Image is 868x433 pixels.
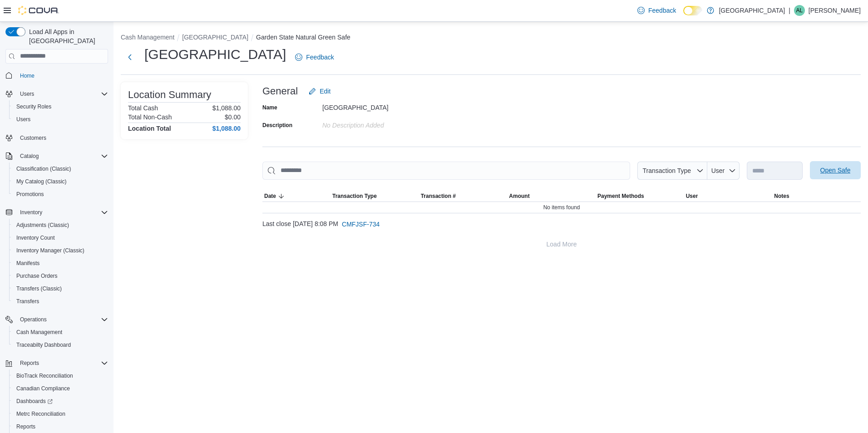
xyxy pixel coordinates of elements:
a: Metrc Reconciliation [13,408,69,419]
button: Notes [772,191,861,202]
button: Open Safe [810,161,861,179]
span: Manifests [13,258,108,269]
button: Canadian Compliance [9,382,112,395]
span: Metrc Reconciliation [13,408,108,419]
a: Home [16,70,38,81]
button: Metrc Reconciliation [9,408,112,420]
h4: Location Total [128,125,171,132]
span: Purchase Orders [13,271,108,281]
h3: Location Summary [128,89,211,100]
a: Dashboards [13,396,56,407]
span: Load All Apps in [GEOGRAPHIC_DATA] [25,27,108,45]
button: Reports [16,358,43,369]
span: CMFJSF-734 [342,220,380,229]
button: Cash Management [121,34,174,41]
a: Inventory Manager (Classic) [13,245,88,256]
span: Transfers (Classic) [13,283,108,294]
button: Reports [9,420,112,433]
button: BioTrack Reconciliation [9,369,112,382]
div: No Description added [322,118,444,129]
a: Customers [16,133,50,143]
a: Feedback [634,1,680,20]
a: BioTrack Reconciliation [13,370,77,381]
span: Transfers [13,296,108,307]
button: My Catalog (Classic) [9,175,112,188]
span: Home [20,72,35,79]
span: Promotions [16,191,44,198]
a: Classification (Classic) [13,163,75,174]
button: Transaction # [419,191,508,202]
p: [GEOGRAPHIC_DATA] [719,5,785,16]
a: Adjustments (Classic) [13,220,73,231]
span: Notes [774,192,789,200]
button: Promotions [9,188,112,201]
input: Dark Mode [683,6,702,15]
span: Adjustments (Classic) [13,220,108,231]
span: My Catalog (Classic) [13,176,108,187]
span: Inventory [16,207,108,218]
span: Classification (Classic) [16,165,71,172]
span: Reports [16,423,35,430]
span: Feedback [648,6,676,15]
span: Catalog [16,151,108,162]
span: Inventory Manager (Classic) [13,245,108,256]
button: [GEOGRAPHIC_DATA] [182,34,248,41]
div: Last close [DATE] 8:08 PM [262,215,861,233]
p: $1,088.00 [212,104,241,112]
h6: Total Cash [128,104,158,112]
span: Customers [20,134,46,142]
button: Traceabilty Dashboard [9,339,112,351]
button: Inventory [16,207,46,218]
span: Payment Methods [597,192,644,200]
span: Dark Mode [683,15,684,16]
nav: An example of EuiBreadcrumbs [121,33,861,44]
span: User [711,167,725,174]
p: $0.00 [225,113,241,121]
span: AL [796,5,803,16]
span: Home [16,70,108,81]
span: Security Roles [13,101,108,112]
button: Inventory Count [9,231,112,244]
button: Users [16,89,38,99]
button: Adjustments (Classic) [9,219,112,231]
img: Cova [18,6,59,15]
span: Date [264,192,276,200]
span: BioTrack Reconciliation [16,372,73,379]
span: Metrc Reconciliation [16,410,65,418]
a: Transfers (Classic) [13,283,65,294]
button: Garden State Natural Green Safe [256,34,350,41]
label: Description [262,122,292,129]
span: Reports [13,421,108,432]
button: Catalog [2,150,112,162]
span: Load More [547,240,577,249]
span: Inventory Count [13,232,108,243]
span: Canadian Compliance [13,383,108,394]
button: Transaction Type [637,162,707,180]
span: Operations [20,316,47,323]
span: Dashboards [16,398,53,405]
a: Purchase Orders [13,271,61,281]
span: Purchase Orders [16,272,58,280]
input: This is a search bar. As you type, the results lower in the page will automatically filter. [262,162,630,180]
a: Canadian Compliance [13,383,74,394]
span: Customers [16,132,108,143]
span: Dashboards [13,396,108,407]
a: Manifests [13,258,43,269]
span: Cash Management [16,329,62,336]
button: Transfers (Classic) [9,282,112,295]
span: Inventory [20,209,42,216]
div: [GEOGRAPHIC_DATA] [322,100,444,111]
span: Traceabilty Dashboard [16,341,71,349]
span: Classification (Classic) [13,163,108,174]
button: Amount [507,191,596,202]
span: Traceabilty Dashboard [13,340,108,350]
span: Manifests [16,260,39,267]
a: My Catalog (Classic) [13,176,70,187]
h1: [GEOGRAPHIC_DATA] [144,45,286,64]
span: No items found [543,204,580,211]
button: Catalog [16,151,42,162]
button: CMFJSF-734 [338,215,383,233]
button: Next [121,48,139,66]
a: Promotions [13,189,48,200]
span: BioTrack Reconciliation [13,370,108,381]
